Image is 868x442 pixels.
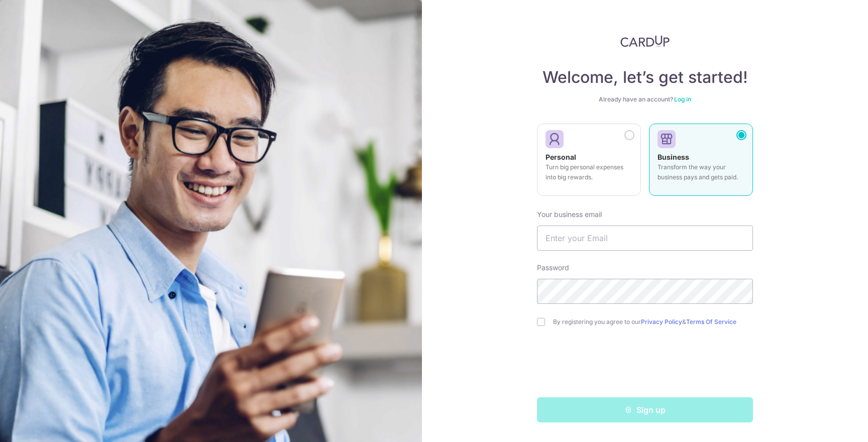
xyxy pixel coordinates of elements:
label: Your business email [537,209,602,219]
strong: Personal [546,153,576,161]
a: Personal Turn big personal expenses into big rewards. [537,124,641,202]
a: Log in [674,95,691,103]
label: Password [537,263,569,273]
strong: Business [658,153,689,161]
a: Privacy Policy [641,318,682,325]
iframe: reCAPTCHA [569,346,721,385]
label: By registering you agree to our & [553,318,753,326]
div: Already have an account? [537,95,753,103]
h4: Welcome, let’s get started! [537,67,753,87]
a: Terms Of Service [686,318,736,325]
a: Business Transform the way your business pays and gets paid. [649,124,753,202]
p: Turn big personal expenses into big rewards. [546,162,632,182]
input: Enter your Email [537,226,753,251]
img: CardUp Logo [620,35,670,47]
p: Transform the way your business pays and gets paid. [658,162,744,182]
